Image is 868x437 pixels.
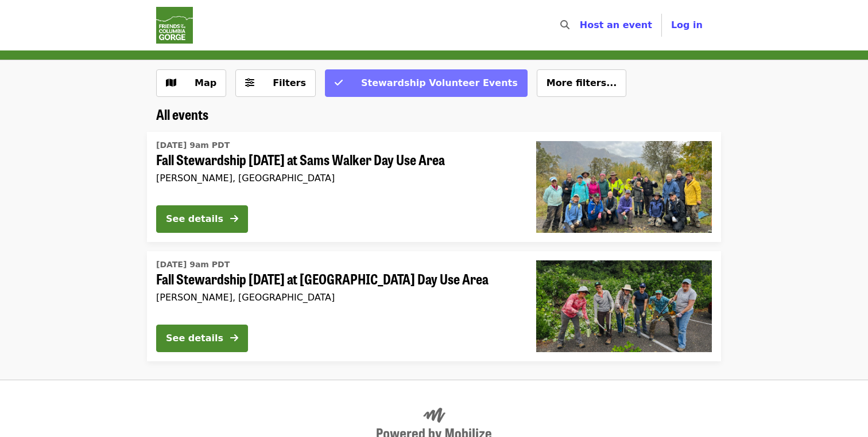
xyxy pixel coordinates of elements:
[156,69,226,97] button: Show map view
[361,77,518,88] span: Stewardship Volunteer Events
[147,251,721,361] a: See details for "Fall Stewardship Saturday at St. Cloud Day Use Area"
[560,19,569,30] i: search icon
[335,77,343,88] i: check icon
[576,11,586,39] input: Search
[325,69,528,97] button: Stewardship Volunteer Events
[537,69,627,97] button: More filters...
[671,19,703,30] span: Log in
[273,77,306,88] span: Filters
[156,7,193,44] img: Friends Of The Columbia Gorge - Home
[230,213,238,224] i: arrow-right icon
[166,77,176,88] i: map icon
[166,331,223,345] div: See details
[147,132,721,242] a: See details for "Fall Stewardship Saturday at Sams Walker Day Use Area"
[547,77,617,88] span: More filters...
[235,69,316,97] button: Filters (0 selected)
[156,104,208,124] span: All events
[156,325,248,352] button: See details
[156,173,518,184] div: [PERSON_NAME], [GEOGRAPHIC_DATA]
[156,151,518,168] span: Fall Stewardship [DATE] at Sams Walker Day Use Area
[156,259,230,271] time: [DATE] 9am PDT
[536,260,712,352] img: Fall Stewardship Saturday at St. Cloud Day Use Area organized by Friends Of The Columbia Gorge
[156,292,518,303] div: [PERSON_NAME], [GEOGRAPHIC_DATA]
[662,14,712,37] button: Log in
[536,141,712,233] img: Fall Stewardship Saturday at Sams Walker Day Use Area organized by Friends Of The Columbia Gorge
[156,205,248,233] button: See details
[580,19,652,30] a: Host an event
[156,139,230,151] time: [DATE] 9am PDT
[195,77,216,88] span: Map
[245,77,254,88] i: sliders-h icon
[156,271,518,287] span: Fall Stewardship [DATE] at [GEOGRAPHIC_DATA] Day Use Area
[166,212,223,226] div: See details
[230,333,238,344] i: arrow-right icon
